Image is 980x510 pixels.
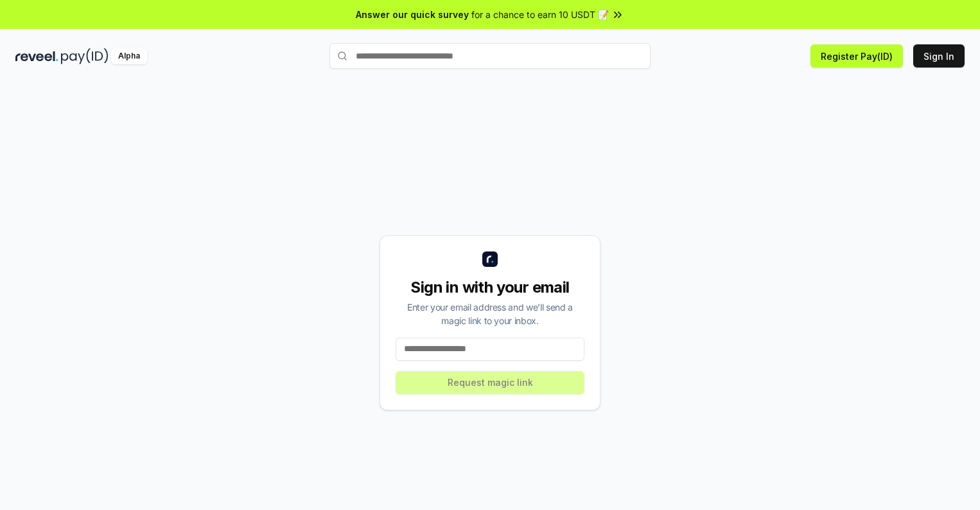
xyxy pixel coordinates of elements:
span: Answer our quick survey [356,8,469,21]
div: Alpha [111,48,147,64]
img: reveel_dark [15,48,58,64]
button: Sign In [913,44,965,68]
span: for a chance to earn 10 USDT 📝 [471,8,609,21]
div: Sign in with your email [396,277,584,298]
img: pay_id [61,48,109,64]
button: Register Pay(ID) [810,44,903,68]
div: Enter your email address and we’ll send a magic link to your inbox. [396,300,584,327]
img: logo_small [482,251,498,267]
